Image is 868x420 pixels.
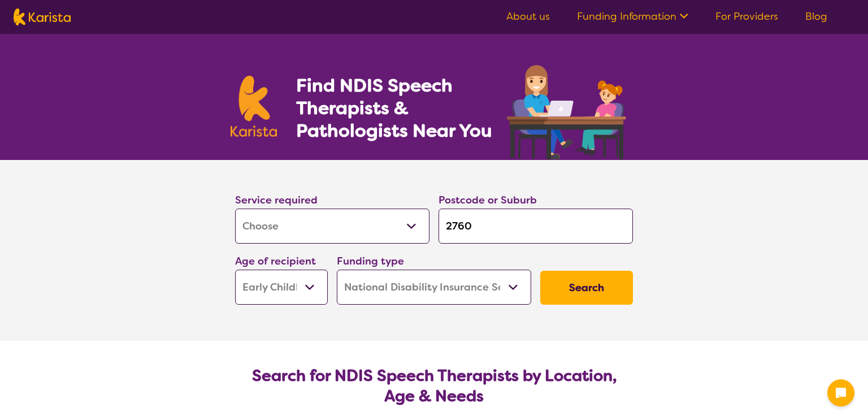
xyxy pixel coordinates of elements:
[296,74,505,142] h1: Find NDIS Speech Therapists & Pathologists Near You
[235,193,318,207] label: Service required
[577,10,688,23] a: Funding Information
[439,193,537,207] label: Postcode or Suburb
[14,8,71,25] img: Karista logo
[498,61,637,160] img: speech-therapy
[805,10,827,23] a: Blog
[439,209,633,244] input: Type
[715,10,778,23] a: For Providers
[235,254,316,268] label: Age of recipient
[540,271,633,305] button: Search
[231,76,277,137] img: Karista logo
[244,366,624,406] h2: Search for NDIS Speech Therapists by Location, Age & Needs
[506,10,550,23] a: About us
[337,254,404,268] label: Funding type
